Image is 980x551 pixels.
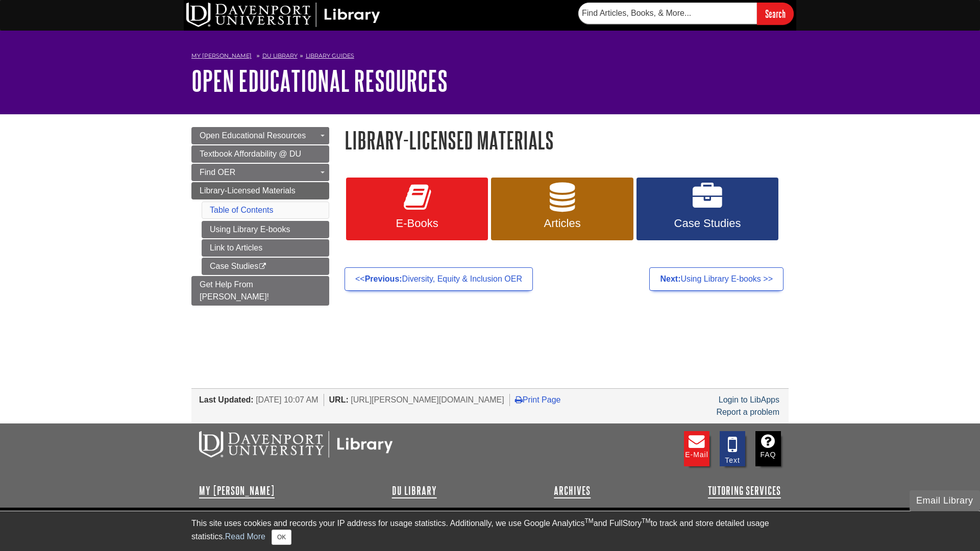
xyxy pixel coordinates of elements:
a: Report a problem [716,408,779,416]
strong: Previous: [365,274,402,283]
a: Login to LibApps [719,395,779,404]
span: Case Studies [644,217,771,230]
a: Textbook Affordability @ DU [191,145,329,163]
div: This site uses cookies and records your IP address for usage statistics. Additionally, we use Goo... [191,517,789,545]
h1: Library-Licensed Materials [345,127,789,153]
span: Get Help From [PERSON_NAME]! [200,280,269,301]
div: Guide Page Menu [191,127,329,306]
i: Print Page [515,395,523,404]
a: Using Library E-books [202,221,329,238]
a: Library-Licensed Materials [191,182,329,199]
form: Searches DU Library's articles, books, and more [578,3,794,24]
a: DU Library [262,52,298,59]
a: E-Books [346,178,488,241]
a: FAQ [755,431,781,466]
a: Text [720,431,745,466]
a: Read More [225,532,265,541]
i: This link opens in a new window [258,263,267,270]
a: Next:Using Library E-books >> [649,267,783,291]
button: Email Library [910,490,980,511]
span: Open Educational Resources [200,131,306,140]
a: Articles [491,178,633,241]
a: <<Previous:Diversity, Equity & Inclusion OER [345,267,533,291]
a: E-mail [684,431,709,466]
a: Get Help From [PERSON_NAME]! [191,276,329,306]
input: Find Articles, Books, & More... [578,3,757,24]
a: Table of Contents [210,206,274,214]
input: Search [757,3,794,24]
a: Library Guides [306,52,354,59]
img: DU Library [186,3,380,27]
span: Library-Licensed Materials [200,186,296,195]
a: Link to Articles [202,239,329,257]
a: Case Studies [202,258,329,275]
span: Last Updated: [199,395,254,404]
a: My [PERSON_NAME] [191,52,252,60]
a: DU Library [392,485,437,497]
button: Close [272,530,291,545]
sup: TM [584,517,593,524]
a: Print Page [515,395,561,404]
a: My [PERSON_NAME] [199,485,275,497]
span: Textbook Affordability @ DU [200,149,301,158]
span: [DATE] 10:07 AM [256,395,318,404]
span: Articles [499,217,625,230]
a: Case Studies [636,178,778,241]
nav: breadcrumb [191,49,789,65]
span: URL: [329,395,349,404]
a: Tutoring Services [708,485,781,497]
span: E-Books [354,217,480,230]
a: Archives [554,485,591,497]
span: [URL][PERSON_NAME][DOMAIN_NAME] [351,395,504,404]
img: DU Libraries [199,431,393,458]
span: Find OER [200,168,235,177]
a: Open Educational Resources [191,127,329,144]
a: Find OER [191,164,329,181]
sup: TM [642,517,650,524]
strong: Next: [660,274,680,283]
a: Open Educational Resources [191,65,448,96]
